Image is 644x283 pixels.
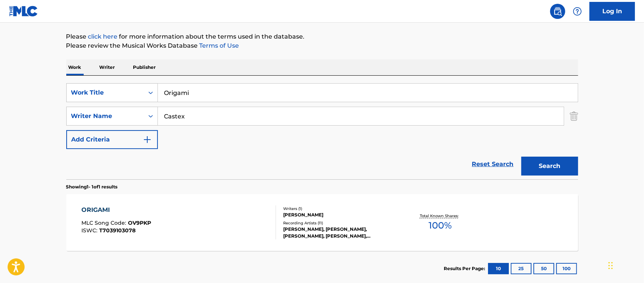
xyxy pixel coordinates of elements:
span: OV9PKP [128,219,151,226]
div: ORIGAMI [81,205,151,215]
button: 25 [511,263,532,274]
a: click here [88,33,118,40]
div: [PERSON_NAME] [283,211,398,218]
div: Writers ( 1 ) [283,206,398,211]
button: 100 [556,263,577,274]
p: Showing 1 - 1 of 1 results [66,183,118,190]
img: MLC Logo [9,6,38,17]
p: Total Known Shares: [420,213,460,219]
div: Writer Name [71,112,139,121]
span: MLC Song Code : [81,219,128,226]
p: Please review the Musical Works Database [66,41,578,50]
div: [PERSON_NAME], [PERSON_NAME], [PERSON_NAME], [PERSON_NAME], [PERSON_NAME] [283,226,398,239]
p: Work [66,59,84,75]
a: ORIGAMIMLC Song Code:OV9PKPISWC:T7039103078Writers (1)[PERSON_NAME]Recording Artists (11)[PERSON_... [66,194,578,251]
a: Public Search [550,4,565,19]
div: Work Title [71,88,139,97]
p: Writer [97,59,117,75]
a: Log In [589,2,635,21]
form: Search Form [66,83,578,179]
a: Reset Search [468,156,518,173]
span: 100 % [429,219,452,232]
p: Results Per Page: [444,265,487,272]
button: Add Criteria [66,130,158,149]
img: search [553,7,562,16]
img: Delete Criterion [570,107,578,126]
div: Help [570,4,585,19]
div: Drag [608,254,613,277]
a: Terms of Use [198,42,239,49]
img: 9d2ae6d4665cec9f34b9.svg [143,135,152,144]
p: Publisher [131,59,158,75]
button: 10 [488,263,509,274]
iframe: Chat Widget [606,247,644,283]
div: Recording Artists ( 11 ) [283,220,398,226]
span: T7039103078 [99,227,136,234]
p: Please for more information about the terms used in the database. [66,32,578,41]
span: ISWC : [81,227,99,234]
img: help [573,7,582,16]
button: Search [521,157,578,176]
button: 50 [533,263,554,274]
